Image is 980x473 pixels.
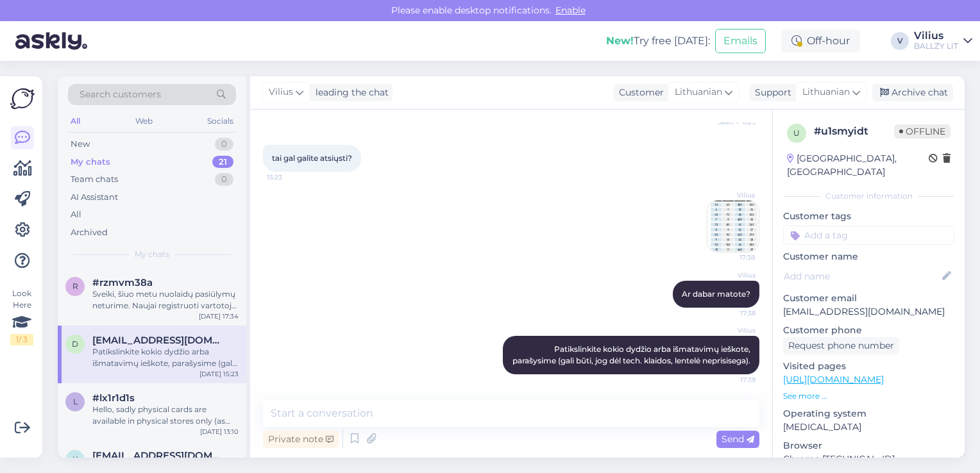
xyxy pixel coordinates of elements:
div: # u1smyidt [814,124,894,139]
span: #lx1r1d1s [92,392,135,404]
b: New! [606,35,634,47]
p: Customer email [783,292,954,305]
span: Vilius [707,326,756,335]
img: Askly Logo [10,87,35,111]
span: Vilius [707,270,756,280]
div: [DATE] 17:34 [199,311,239,321]
p: Customer phone [783,324,954,337]
span: Seen ✓ 6:25 [707,117,756,127]
span: deimanciukas1981@gmail.com [92,335,226,346]
div: Private note [263,431,339,448]
span: 17:38 [707,308,756,318]
div: All [71,208,81,221]
img: Attachment [707,201,759,252]
p: [EMAIL_ADDRESS][DOMAIN_NAME] [783,305,954,319]
span: kristupukas.n@gmail.com [92,450,226,461]
div: V [891,32,909,50]
div: Archive chat [872,84,953,101]
div: Sveiki, šiuo metu nuolaidų pasiūlymų neturime. Naujai registruoti vartotojai el.paštu gauna 10% n... [92,288,239,311]
a: [URL][DOMAIN_NAME] [783,374,884,385]
div: Vilius [914,31,958,41]
div: Team chats [71,173,118,186]
div: Try free [DATE]: [606,33,710,49]
p: Chrome [TECHNICAL_ID] [783,452,954,466]
div: 0 [215,173,233,186]
div: Archived [71,226,108,239]
span: Vilius [269,85,293,99]
div: 0 [215,138,233,151]
div: Customer information [783,190,954,202]
div: [DATE] 15:23 [199,369,239,379]
span: k [72,454,78,464]
span: #rzmvm38a [92,277,153,288]
div: 1 / 3 [10,334,33,345]
span: Search customers [80,88,161,101]
div: Look Here [10,288,33,345]
div: [GEOGRAPHIC_DATA], [GEOGRAPHIC_DATA] [787,152,929,179]
div: Web [133,113,155,129]
div: Request phone number [783,337,899,354]
p: Operating system [783,407,954,420]
div: All [68,113,83,129]
span: d [72,339,78,349]
div: Hello, sadly physical cards are available in physical stores only (as physical stores are not dir... [92,404,239,427]
span: Ar dabar matote? [682,289,750,299]
span: Patikslinkite kokio dydžio arba išmatavimų ieškote, parašysime (gali būti, jog dėl tech. klaidos,... [512,344,752,365]
div: 21 [212,156,233,169]
span: My chats [135,249,169,260]
input: Add a tag [783,226,954,245]
p: Visited pages [783,360,954,373]
div: Customer [614,86,664,99]
div: My chats [71,156,110,169]
p: Customer name [783,250,954,263]
span: Enable [552,4,589,16]
span: Offline [894,124,950,138]
div: BALLZY LIT [914,41,958,51]
span: tai gal galite atsiųsti? [272,153,352,163]
span: 17:38 [707,253,755,262]
input: Add name [784,269,940,283]
p: Customer tags [783,210,954,223]
span: 17:39 [707,375,756,385]
div: Patikslinkite kokio dydžio arba išmatavimų ieškote, parašysime (gali būti, jog dėl tech. klaidos,... [92,346,239,369]
span: Lithuanian [675,85,722,99]
span: Send [722,433,754,445]
div: leading the chat [310,86,389,99]
span: u [793,128,800,138]
span: r [72,281,78,291]
span: Vilius [707,190,755,200]
span: Lithuanian [802,85,850,99]
a: ViliusBALLZY LIT [914,31,972,51]
div: Support [750,86,791,99]
div: [DATE] 13:10 [200,427,239,436]
div: Socials [205,113,236,129]
div: New [71,138,90,151]
button: Emails [715,29,766,53]
p: [MEDICAL_DATA] [783,420,954,434]
span: l [73,397,78,406]
div: Off-hour [781,29,860,53]
p: Browser [783,439,954,452]
p: See more ... [783,390,954,402]
div: AI Assistant [71,191,118,204]
span: 15:23 [267,172,315,182]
